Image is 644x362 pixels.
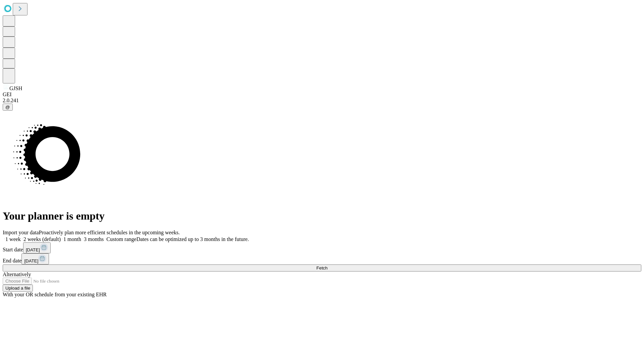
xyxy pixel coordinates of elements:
span: Import your data [3,230,39,235]
span: Custom range [106,236,136,242]
button: [DATE] [21,253,49,264]
span: Alternatively [3,271,31,277]
span: Fetch [316,265,327,270]
button: Upload a file [3,285,33,292]
span: 3 months [84,236,104,242]
span: 1 month [63,236,81,242]
div: End date [3,253,641,264]
div: Start date [3,242,641,253]
h1: Your planner is empty [3,210,641,222]
span: GJSH [9,85,22,91]
span: With your OR schedule from your existing EHR [3,292,107,297]
div: GEI [3,92,641,98]
span: [DATE] [26,247,40,252]
button: @ [3,104,13,111]
button: Fetch [3,264,641,271]
span: 1 week [5,236,21,242]
div: 2.0.241 [3,98,641,104]
span: Dates can be optimized up to 3 months in the future. [137,236,249,242]
button: [DATE] [23,242,51,253]
span: 2 weeks (default) [23,236,61,242]
span: Proactively plan more efficient schedules in the upcoming weeks. [39,230,180,235]
span: @ [5,105,10,110]
span: [DATE] [24,258,38,263]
